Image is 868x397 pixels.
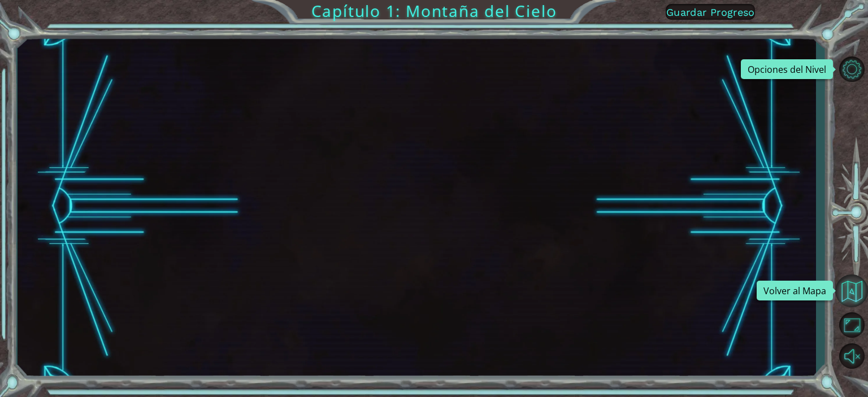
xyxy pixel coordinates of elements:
[835,342,868,369] button: Activar sonido.
[757,281,833,300] div: Volver al Mapa
[666,4,755,20] button: Guardar Progreso
[666,6,755,18] span: Guardar Progreso
[741,59,833,79] div: Opciones del Nivel
[835,274,868,307] button: Volver al Mapa
[835,55,868,82] button: Opciones del Nivel
[835,273,868,310] a: Volver al Mapa
[835,312,868,339] button: Maximizar Navegador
